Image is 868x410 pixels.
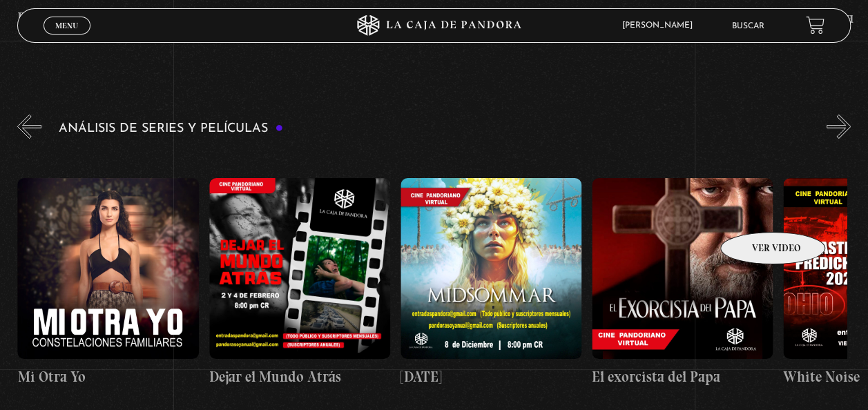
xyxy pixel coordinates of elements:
h4: Papa [PERSON_NAME] [17,7,198,29]
span: Menu [55,21,78,30]
button: Previous [17,115,41,139]
h4: [DATE] [401,366,581,388]
a: Buscar [732,22,764,30]
a: View your shopping cart [806,16,824,35]
h4: [PERSON_NAME] [400,7,581,29]
h4: Lil Nas X [209,7,389,29]
h4: Mi Otra Yo [17,366,198,388]
h4: El exorcista del Papa [592,366,773,388]
span: Cerrar [51,33,84,43]
h4: [PERSON_NAME] [591,7,772,29]
h4: Dejar el Mundo Atrás [209,366,390,388]
button: Next [827,115,851,139]
span: [PERSON_NAME] [615,21,706,30]
h3: Análisis de series y películas [59,122,283,135]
